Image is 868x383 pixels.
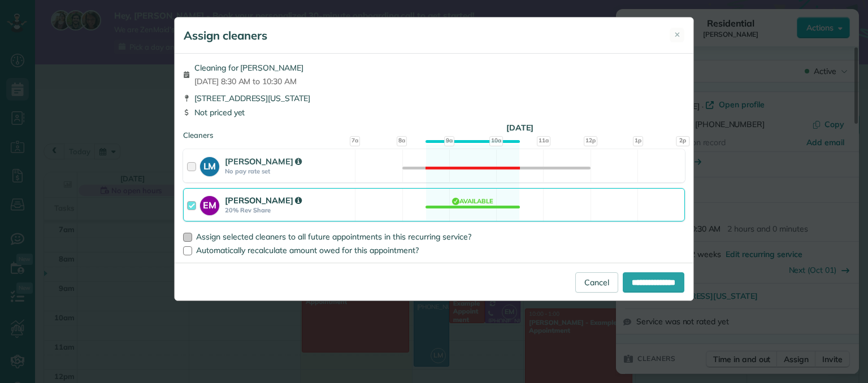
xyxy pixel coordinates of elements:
h5: Assign cleaners [184,28,267,43]
span: ✕ [674,29,680,40]
strong: [PERSON_NAME] [225,156,302,167]
span: Cleaning for [PERSON_NAME] [194,62,303,73]
a: Cancel [575,272,618,293]
span: Assign selected cleaners to all future appointments in this recurring service? [196,232,471,242]
strong: EM [200,196,219,212]
span: [DATE] 8:30 AM to 10:30 AM [194,76,303,87]
div: Not priced yet [183,107,685,118]
div: [STREET_ADDRESS][US_STATE] [183,93,685,104]
span: Automatically recalculate amount owed for this appointment? [196,245,419,255]
strong: 20% Rev Share [225,206,351,214]
div: Cleaners [183,130,685,133]
strong: LM [200,157,219,173]
strong: No pay rate set [225,167,351,175]
strong: [PERSON_NAME] [225,195,302,206]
